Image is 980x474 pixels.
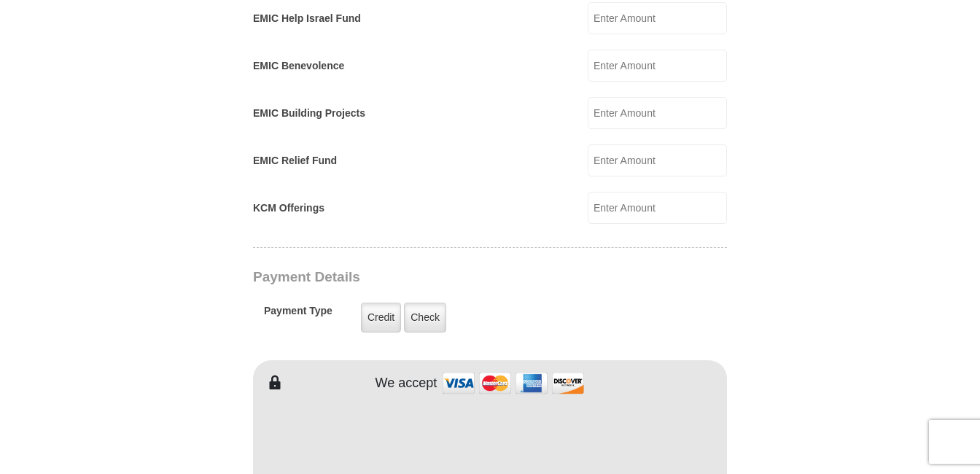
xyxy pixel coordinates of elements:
[376,376,437,392] h4: We accept
[588,192,727,224] input: Enter Amount
[253,269,625,286] h3: Payment Details
[264,305,332,325] h5: Payment Type
[253,201,324,216] label: KCM Offerings
[588,97,727,129] input: Enter Amount
[253,106,365,121] label: EMIC Building Projects
[588,144,727,176] input: Enter Amount
[404,303,446,333] label: Check
[253,153,337,168] label: EMIC Relief Fund
[588,50,727,82] input: Enter Amount
[588,2,727,34] input: Enter Amount
[253,11,361,26] label: EMIC Help Israel Fund
[361,303,401,333] label: Credit
[253,58,344,74] label: EMIC Benevolence
[440,368,586,399] img: credit cards accepted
